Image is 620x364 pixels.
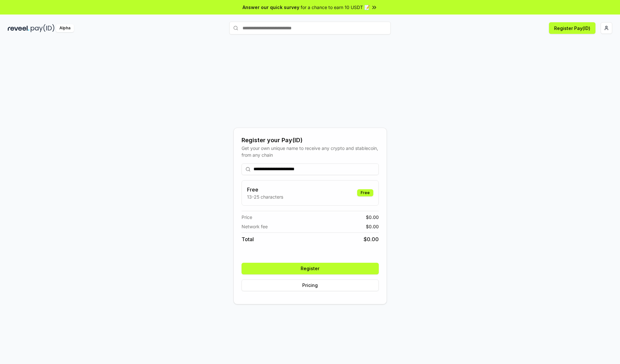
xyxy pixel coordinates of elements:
[364,235,379,243] span: $ 0.00
[366,223,379,230] span: $ 0.00
[549,22,595,34] button: Register Pay(ID)
[242,263,379,274] button: Register
[366,214,379,221] span: $ 0.00
[357,189,373,196] div: Free
[247,193,283,200] p: 13-25 characters
[301,4,370,11] span: for a chance to earn 10 USDT 📝
[242,223,268,230] span: Network fee
[56,24,74,32] div: Alpha
[247,186,283,193] h3: Free
[242,214,252,221] span: Price
[242,280,379,291] button: Pricing
[242,235,254,243] span: Total
[242,145,379,158] div: Get your own unique name to receive any crypto and stablecoin, from any chain
[31,24,55,32] img: pay_id
[242,136,379,145] div: Register your Pay(ID)
[8,24,29,32] img: reveel_dark
[243,4,299,11] span: Answer our quick survey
